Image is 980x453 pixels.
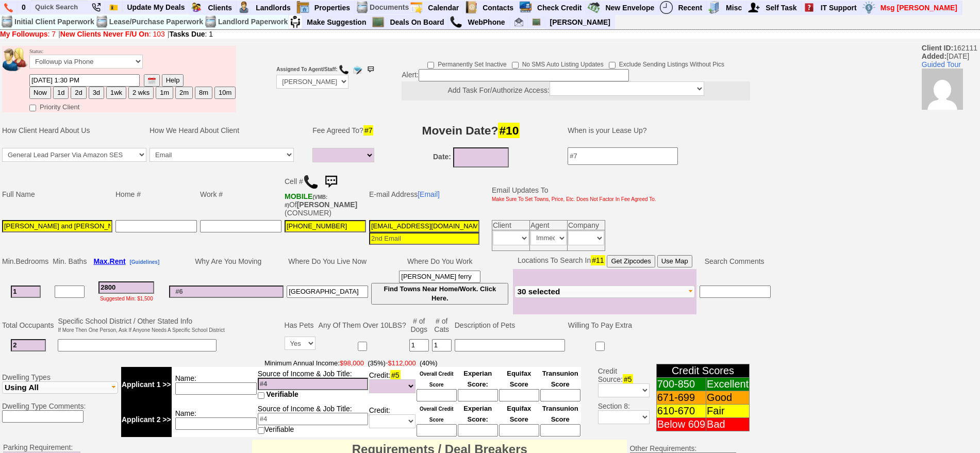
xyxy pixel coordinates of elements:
input: Ask Customer: Do You Know Your Overall Credit Score [417,424,457,437]
td: Credit: [369,402,416,437]
font: Overall Credit Score [420,371,454,388]
td: Where Do You Work [370,254,510,269]
td: Applicant 2 >> [121,402,172,437]
td: Has Pets [283,315,317,335]
img: call.png [339,64,349,75]
td: Cell # Of (CONSUMER) [283,170,368,219]
td: Specific School District / Other Stated Info [56,315,226,335]
td: 610-670 [656,405,706,418]
td: Why Are You Moving [168,254,285,269]
button: Find Towns Near Home/Work. Click Here. [371,283,508,305]
b: Assigned To Agent/Staff: [276,66,337,72]
span: #5 [623,374,633,384]
a: Guided Tour [922,60,961,69]
button: Now [29,87,51,99]
center: Add Task For/Authorize Access: [402,81,750,100]
td: Credit Scores [656,364,750,378]
button: 2m [175,87,193,99]
input: Ask Customer: Do You Know Your Experian Credit Score [458,389,498,401]
b: Client ID: [922,44,953,52]
td: Good [706,391,750,405]
input: #9 [399,271,480,283]
input: Ask Customer: Do You Know Your Overall Credit Score [417,389,457,401]
img: compose_email.png [352,64,362,75]
span: Using All [5,383,39,392]
a: Make Suggestion [303,15,371,29]
img: jorge@homesweethomeproperties.com [514,18,523,26]
a: Deals On Board [386,15,449,29]
a: Tasks Due: 1 [170,30,213,38]
font: (VMB: #) [285,194,327,208]
a: Update My Deals [123,1,189,14]
a: New Envelope [601,1,659,14]
label: No SMS Auto Listing Updates [512,57,604,69]
a: Msg [PERSON_NAME] [876,1,962,14]
font: Msg [PERSON_NAME] [881,4,957,12]
td: Documents [369,1,409,14]
font: If More Then One Person, Ask If Anyone Needs A Specific School District [58,327,224,333]
img: appt_icon.png [410,1,423,14]
a: Landlords [252,1,295,14]
img: call.png [303,174,319,190]
input: Ask Customer: Do You Know Your Transunion Credit Score [540,389,580,401]
img: help2.png [803,1,816,14]
a: 0 [18,1,30,14]
input: #7 [568,147,678,165]
font: Experian Score: [463,405,492,423]
a: Recent [674,1,707,14]
td: E-mail Address [368,170,481,219]
font: $98,000 [340,359,364,367]
img: officebldg.png [708,1,721,14]
img: people.png [3,48,34,71]
img: money.png [862,1,875,14]
font: Status: [29,48,143,66]
font: Overall Credit Score [420,406,454,423]
input: 1st Email - Question #0 [369,220,479,232]
td: Willing To Pay Extra [567,315,634,335]
b: [PERSON_NAME] [297,200,357,209]
span: 30 selected [517,287,560,296]
img: chalkboard.png [372,15,385,28]
td: How We Heard About Client [148,115,306,146]
input: Ask Customer: Do You Know Your Experian Credit Score [458,424,498,437]
a: New Clients Never F/U On: 103 [60,30,165,38]
b: T-Mobile USA, Inc. [285,192,327,209]
b: Added: [922,52,946,60]
input: #1 [11,286,41,298]
h3: Movein Date? [386,121,556,140]
td: Search Comments [696,254,772,269]
input: Exclude Sending Listings Without Pics [609,62,616,69]
td: Agent [530,220,568,230]
label: Exclude Sending Listings Without Pics [609,57,724,69]
input: Priority Client [29,105,36,111]
td: Initial Client Paperwork [14,15,95,29]
button: 1d [53,87,69,99]
td: Below 609 [656,418,706,431]
img: gmoney.png [587,1,600,14]
button: 30 selected [514,286,695,298]
td: Company [568,220,605,230]
label: Permanently Set Inactive [427,57,506,69]
font: Transunion Score [542,405,578,423]
td: Min. Baths [51,254,88,269]
img: docs.png [356,1,369,14]
input: #6 [169,286,284,298]
td: 671-699 [656,391,706,405]
input: Ask Customer: Do You Know Your Equifax Credit Score [499,389,539,401]
font: Transunion Score [542,370,578,388]
td: Name: [172,402,257,437]
font: Suggested Min: $1,500 [100,296,153,301]
span: #5 [390,370,401,380]
label: Priority Client [29,100,79,112]
input: 2nd Email [369,232,479,245]
td: How Client Heard About Us [1,115,148,146]
img: landlord.png [238,1,251,14]
td: Email Updates To [484,170,658,219]
td: Landlord Paperwork [218,15,288,29]
button: Using All [2,381,118,394]
font: Make Sure To Set Towns, Price, Etc. Does Not Factor In Fee Agreed To. [492,196,656,202]
font: Minimum Annual Income: [264,359,386,367]
b: [Guidelines] [129,259,159,265]
button: 2d [71,87,86,99]
input: Permanently Set Inactive [427,62,434,69]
